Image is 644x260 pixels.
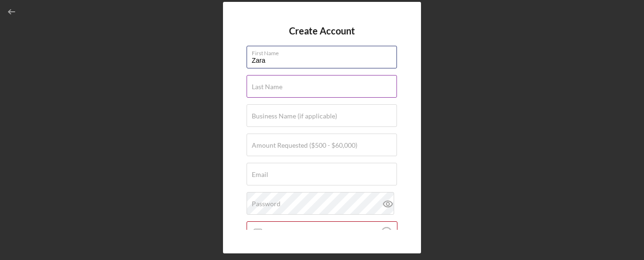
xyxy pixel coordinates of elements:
[252,142,357,149] label: Amount Requested ($500 - $60,000)
[267,229,379,237] label: I'm not a robot
[252,171,268,178] label: Email
[289,25,355,36] h4: Create Account
[252,83,282,91] label: Last Name
[252,112,337,120] label: Business Name (if applicable)
[252,200,281,208] label: Password
[252,46,397,57] label: First Name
